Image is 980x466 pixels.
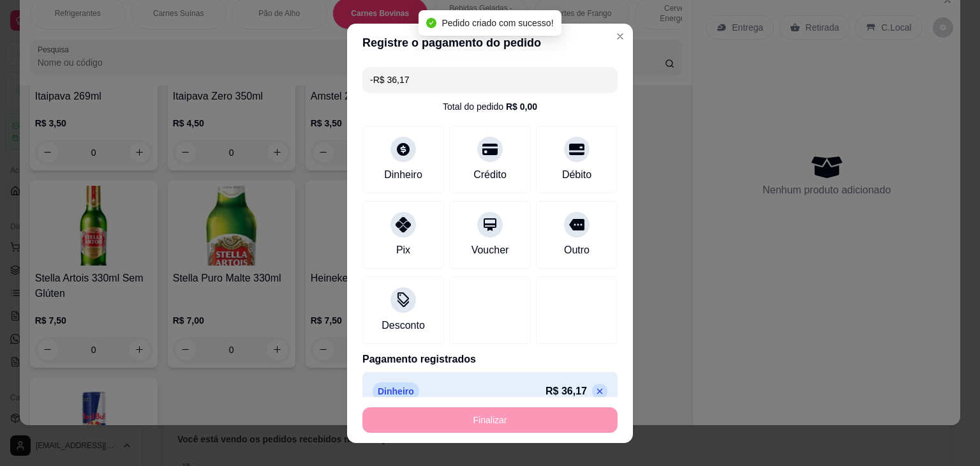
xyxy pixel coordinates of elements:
div: Desconto [382,318,425,333]
div: Débito [562,167,591,183]
p: R$ 36,17 [546,384,587,399]
header: Registre o pagamento do pedido [347,24,633,62]
div: R$ 0,00 [506,100,537,113]
input: Ex.: hambúrguer de cordeiro [370,67,610,93]
div: Outro [564,243,590,258]
div: Crédito [473,167,507,183]
p: Pagamento registrados [362,352,618,367]
div: Voucher [471,243,509,258]
div: Total do pedido [443,100,537,113]
div: Pix [396,243,410,258]
button: Close [610,26,630,47]
div: Dinheiro [384,167,422,183]
span: check-circle [426,18,436,28]
span: Pedido criado com sucesso! [442,18,553,28]
p: Dinheiro [373,382,419,400]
